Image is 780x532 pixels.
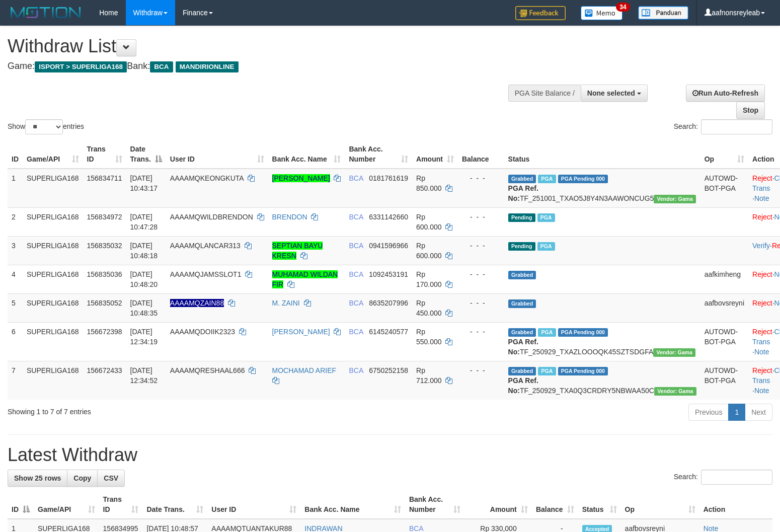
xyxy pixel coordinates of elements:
b: PGA Ref. No: [508,376,538,395]
img: Button%20Memo.svg [581,6,623,20]
input: Search: [701,470,772,485]
span: PGA Pending [558,367,608,375]
span: 156834711 [87,174,122,182]
span: PGA Pending [558,328,608,337]
button: None selected [581,85,648,102]
a: Reject [752,270,772,278]
span: Rp 600.000 [416,213,442,231]
a: BRENDON [272,213,307,221]
span: BCA [349,242,363,250]
th: Trans ID: activate to sort column ascending [83,140,126,169]
span: Grabbed [508,175,536,183]
span: Rp 550.000 [416,328,442,346]
div: PGA Site Balance / [508,85,581,102]
span: Vendor URL: https://trx31.1velocity.biz [654,387,696,396]
span: MANDIRIONLINE [176,61,239,72]
td: AUTOWD-BOT-PGA [700,169,748,208]
span: Marked by aafchhiseyha [537,242,555,251]
div: - - - [462,365,500,375]
a: Stop [736,102,765,119]
a: Run Auto-Refresh [686,85,765,102]
span: BCA [349,328,363,336]
td: SUPERLIGA168 [23,322,83,361]
td: SUPERLIGA168 [23,207,83,236]
span: 156835036 [87,270,122,278]
label: Search: [674,470,772,485]
th: Status [504,140,700,169]
a: Reject [752,299,772,307]
td: TF_251001_TXAO5J8Y4N3AAWONCUG5 [504,169,700,208]
td: 5 [8,293,23,322]
td: SUPERLIGA168 [23,265,83,293]
span: AAAAMQLANCAR313 [170,242,241,250]
div: Showing 1 to 7 of 7 entries [8,403,318,417]
a: Reject [752,328,772,336]
td: SUPERLIGA168 [23,169,83,208]
span: [DATE] 10:48:35 [130,299,158,317]
a: Reject [752,366,772,374]
th: Balance: activate to sort column ascending [532,490,578,519]
td: aafkimheng [700,265,748,293]
span: [DATE] 12:34:19 [130,328,158,346]
a: MUHAMAD WILDAN FIR [272,270,338,288]
td: 7 [8,361,23,400]
div: - - - [462,327,500,337]
span: 156672398 [87,328,122,336]
span: AAAAMQKEONGKUTA [170,174,244,182]
a: Note [754,194,769,202]
span: Grabbed [508,299,536,308]
div: - - - [462,212,500,222]
span: Marked by aafchhiseyha [538,175,556,183]
span: AAAAMQDOIIK2323 [170,328,235,336]
th: ID: activate to sort column descending [8,490,34,519]
span: Nama rekening ada tanda titik/strip, harap diedit [170,299,224,307]
a: Next [745,404,772,421]
span: Grabbed [508,328,536,337]
span: Rp 712.000 [416,366,442,385]
span: AAAAMQRESHAAL666 [170,366,245,374]
label: Show entries [8,119,84,134]
span: Vendor URL: https://trx31.1velocity.biz [654,195,696,203]
a: Note [754,387,769,395]
span: Grabbed [508,367,536,375]
div: - - - [462,241,500,251]
th: User ID: activate to sort column ascending [166,140,268,169]
td: aafbovsreyni [700,293,748,322]
span: Marked by aafchhiseyha [537,213,555,222]
span: Marked by aafsoycanthlai [538,367,556,375]
span: BCA [349,299,363,307]
span: [DATE] 10:43:17 [130,174,158,192]
td: 3 [8,236,23,265]
span: [DATE] 10:47:28 [130,213,158,231]
th: Game/API: activate to sort column ascending [34,490,99,519]
span: 156835052 [87,299,122,307]
span: BCA [150,61,173,72]
th: Status: activate to sort column ascending [578,490,621,519]
b: PGA Ref. No: [508,184,538,202]
td: 2 [8,207,23,236]
span: Pending [508,213,535,222]
span: Rp 450.000 [416,299,442,317]
td: AUTOWD-BOT-PGA [700,361,748,400]
a: Note [754,348,769,356]
span: PGA Pending [558,175,608,183]
span: Rp 850.000 [416,174,442,192]
th: Date Trans.: activate to sort column ascending [142,490,207,519]
th: Bank Acc. Name: activate to sort column ascending [268,140,345,169]
div: - - - [462,298,500,308]
span: BCA [349,174,363,182]
input: Search: [701,119,772,134]
th: Game/API: activate to sort column ascending [23,140,83,169]
span: Rp 170.000 [416,270,442,288]
img: MOTION_logo.png [8,5,84,20]
a: Previous [688,404,729,421]
span: Vendor URL: https://trx31.1velocity.biz [653,348,695,357]
th: Bank Acc. Number: activate to sort column ascending [405,490,464,519]
span: Copy 6145240577 to clipboard [369,328,408,336]
th: Action [699,490,772,519]
a: Copy [67,470,98,487]
a: MOCHAMAD ARIEF [272,366,337,374]
td: 6 [8,322,23,361]
th: Bank Acc. Number: activate to sort column ascending [345,140,412,169]
span: Grabbed [508,271,536,279]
